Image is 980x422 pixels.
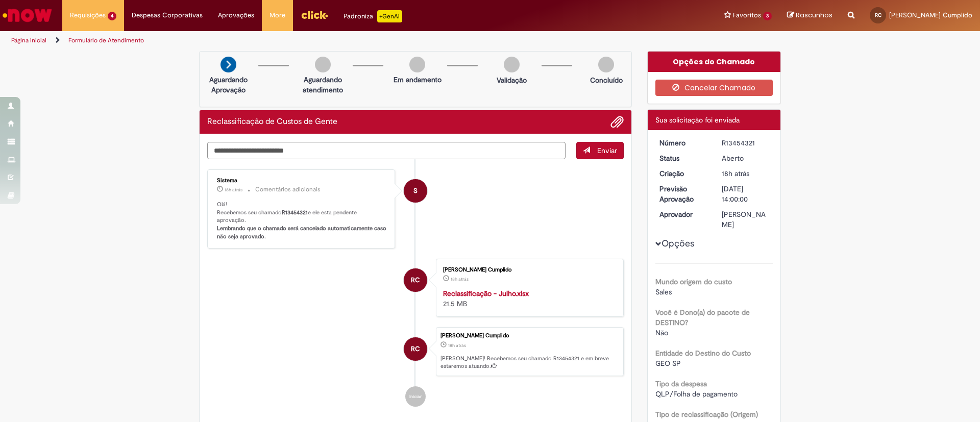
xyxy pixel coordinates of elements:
p: +GenAi [377,10,402,22]
img: img-circle-grey.png [504,57,520,72]
time: 27/08/2025 20:42:30 [448,342,466,349]
b: Mundo origem do custo [655,277,732,286]
a: Formulário de Atendimento [68,36,144,44]
dt: Previsão Aprovação [652,184,715,204]
div: 21.5 MB [443,288,613,309]
p: Aguardando Aprovação [204,75,253,95]
textarea: Digite sua mensagem aqui... [207,142,566,159]
button: Cancelar Chamado [655,80,773,96]
span: 18h atrás [451,276,469,282]
dt: Criação [652,168,715,179]
ul: Trilhas de página [8,31,646,50]
div: Padroniza [344,10,402,22]
img: ServiceNow [1,5,54,26]
div: Raphaela Vianna Cumplido [404,268,427,292]
img: click_logo_yellow_360x200.png [301,7,328,22]
dt: Aprovador [652,209,715,219]
div: R13454321 [722,138,769,148]
span: Não [655,328,668,337]
span: More [269,10,285,20]
span: Sales [655,287,672,296]
div: [PERSON_NAME] Cumplido [443,267,613,273]
p: Em andamento [394,75,442,85]
button: Enviar [576,142,624,159]
div: [PERSON_NAME] [722,209,769,230]
div: System [404,179,427,203]
span: QLP/Folha de pagamento [655,389,738,399]
div: 27/08/2025 20:42:30 [722,168,769,179]
p: Olá! Recebemos seu chamado e ele esta pendente aprovação. [217,201,387,241]
span: RC [411,268,420,292]
b: Tipo de reclassificação (Origem) [655,410,758,419]
img: arrow-next.png [220,57,236,72]
b: Lembrando que o chamado será cancelado automaticamente caso não seja aprovado. [217,225,388,240]
a: Reclassificação - Julho.xlsx [443,289,529,298]
a: Rascunhos [787,11,832,20]
span: GEO SP [655,359,681,368]
span: Favoritos [733,10,761,20]
span: Requisições [70,10,106,20]
dt: Número [652,138,715,148]
span: 18h atrás [722,169,749,178]
span: [PERSON_NAME] Cumplido [889,11,972,19]
div: Sistema [217,178,387,184]
div: [DATE] 14:00:00 [722,184,769,204]
span: RC [411,337,420,361]
span: Enviar [597,146,617,155]
div: Opções do Chamado [648,52,781,72]
b: Entidade do Destino do Custo [655,349,751,358]
img: img-circle-grey.png [315,57,331,72]
time: 27/08/2025 20:42:42 [225,187,242,193]
li: Raphaela Vianna Cumplido [207,327,624,376]
p: Aguardando atendimento [298,75,348,95]
small: Comentários adicionais [255,185,321,194]
a: Página inicial [11,36,46,44]
img: img-circle-grey.png [598,57,614,72]
div: Aberto [722,153,769,163]
b: Você é Dono(a) do pacote de DESTINO? [655,308,750,327]
img: img-circle-grey.png [409,57,425,72]
p: [PERSON_NAME]! Recebemos seu chamado R13454321 e em breve estaremos atuando. [440,355,618,370]
span: 3 [763,12,772,20]
p: Concluído [590,75,623,85]
b: Tipo da despesa [655,379,707,388]
span: 18h atrás [225,187,242,193]
span: Sua solicitação foi enviada [655,115,740,125]
time: 27/08/2025 20:42:30 [722,169,749,178]
span: Despesas Corporativas [132,10,203,20]
b: R13454321 [282,209,308,216]
h2: Reclassificação de Custos de Gente Histórico de tíquete [207,117,337,127]
span: RC [875,12,881,18]
div: Raphaela Vianna Cumplido [404,337,427,361]
span: 18h atrás [448,342,466,349]
dt: Status [652,153,715,163]
span: 4 [108,12,116,20]
span: Rascunhos [796,10,832,20]
span: Aprovações [218,10,254,20]
span: S [413,179,418,203]
button: Adicionar anexos [610,115,624,129]
time: 27/08/2025 20:42:15 [451,276,469,282]
div: [PERSON_NAME] Cumplido [440,333,618,339]
ul: Histórico de tíquete [207,159,624,417]
p: Validação [497,75,527,85]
